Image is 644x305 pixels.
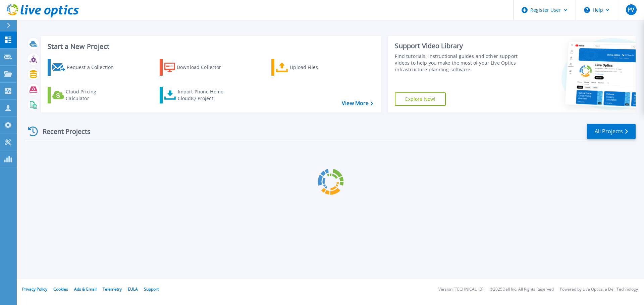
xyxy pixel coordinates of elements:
div: Cloud Pricing Calculator [66,88,119,102]
li: Version: [TECHNICAL_ID] [438,287,484,292]
div: Find tutorials, instructional guides and other support videos to help you make the most of your L... [395,53,521,73]
div: Support Video Library [395,42,521,50]
li: Powered by Live Optics, a Dell Technology [560,287,638,292]
a: Cloud Pricing Calculator [48,87,122,103]
li: © 2025 Dell Inc. All Rights Reserved [490,287,554,292]
a: Privacy Policy [22,286,47,292]
a: EULA [128,286,138,292]
span: PV [628,7,634,12]
a: Telemetry [103,286,122,292]
a: Ads & Email [74,286,97,292]
a: Support [144,286,159,292]
a: Upload Files [271,59,346,76]
a: Request a Collection [48,59,122,76]
a: Explore Now! [395,92,446,106]
a: View More [342,100,373,106]
div: Recent Projects [26,123,100,140]
div: Upload Files [290,61,343,74]
div: Import Phone Home CloudIQ Project [178,88,230,102]
a: Cookies [53,286,68,292]
div: Request a Collection [67,61,120,74]
div: Download Collector [177,61,230,74]
h3: Start a New Project [48,43,373,50]
a: All Projects [587,124,636,139]
a: Download Collector [160,59,234,76]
